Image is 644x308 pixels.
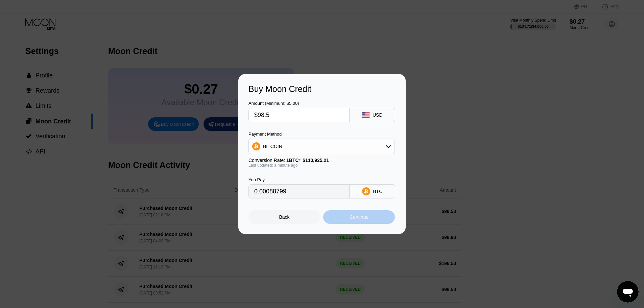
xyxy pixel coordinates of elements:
[248,132,395,137] div: Payment Method
[249,140,395,153] div: BITCOIN
[248,177,350,182] div: You Pay
[248,210,320,224] div: Back
[350,214,368,220] div: Continue
[279,214,290,220] div: Back
[373,189,382,194] div: BTC
[617,281,639,303] iframe: Button to launch messaging window
[263,144,282,149] div: BITCOIN
[254,108,344,122] input: $0.00
[248,101,350,106] div: Amount (Minimum: $5.00)
[323,210,395,224] div: Continue
[248,158,395,163] div: Conversion Rate:
[286,158,329,163] span: 1 BTC ≈ $110,925.21
[248,84,396,94] div: Buy Moon Credit
[373,112,383,118] div: USD
[248,163,395,168] div: Last updated: a minute ago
